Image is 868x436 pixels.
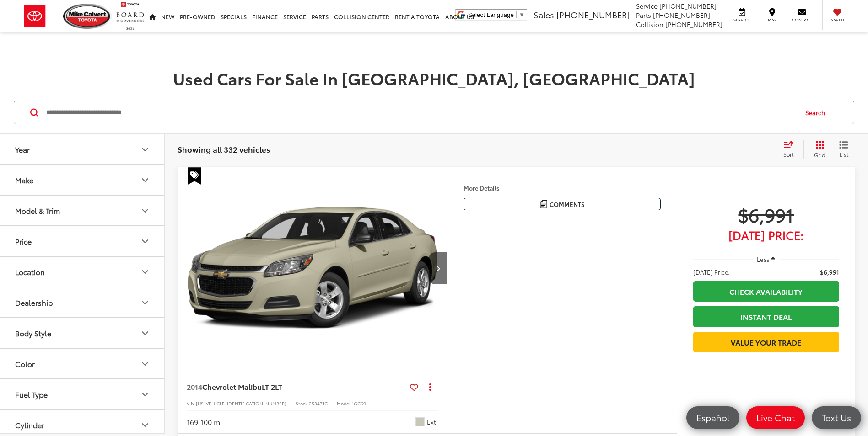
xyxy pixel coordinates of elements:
[693,332,839,352] a: Value Your Trade
[352,400,366,407] span: 1GC69
[140,236,151,247] div: Price
[188,167,201,185] span: Special
[15,206,60,215] div: Model & Trim
[0,226,165,256] button: PricePrice
[429,252,447,284] button: Next image
[15,359,35,368] div: Color
[839,150,848,158] span: List
[45,101,797,123] input: Search by Make, Model, or Keyword
[140,420,151,431] div: Cylinder
[15,420,44,429] div: Cylinder
[814,151,825,159] span: Grid
[757,255,769,263] span: Less
[686,406,739,429] a: Español
[15,390,48,399] div: Fuel Type
[556,9,630,21] span: [PHONE_NUMBER]
[0,134,165,164] button: YearYear
[422,379,438,395] button: Actions
[309,400,328,407] span: 253471C
[693,203,839,226] span: $6,991
[337,400,352,407] span: Model:
[296,400,309,407] span: Stock:
[0,287,165,317] button: DealershipDealership
[0,257,165,287] button: LocationLocation
[693,230,839,239] span: [DATE] Price:
[15,267,45,276] div: Location
[803,140,832,159] button: Grid View
[797,101,838,124] button: Search
[196,400,286,407] span: [US_VEHICLE_IDENTIFICATION_NUMBER]
[15,145,30,154] div: Year
[15,237,32,245] div: Price
[817,412,856,423] span: Text Us
[177,167,448,370] img: 2014 Chevrolet Malibu LT 2LT
[534,9,554,21] span: Sales
[783,150,793,158] span: Sort
[659,1,717,11] span: [PHONE_NUMBER]
[0,318,165,348] button: Body StyleBody Style
[140,175,151,186] div: Make
[429,383,431,390] span: dropdown dots
[187,381,202,392] span: 2014
[262,381,282,392] span: LT 2LT
[779,140,803,159] button: Select sort value
[692,412,734,423] span: Español
[464,185,661,191] h4: More Details
[832,140,855,159] button: List View
[636,20,663,29] span: Collision
[540,200,547,208] img: Comments
[636,1,658,11] span: Service
[693,281,839,302] a: Check Availability
[177,167,448,370] div: 2014 Chevrolet Malibu LT 2LT 0
[15,329,51,337] div: Body Style
[140,328,151,339] div: Body Style
[0,349,165,378] button: ColorColor
[202,381,262,392] span: Chevrolet Malibu
[827,17,847,23] span: Saved
[468,11,514,18] span: Select Language
[15,298,53,307] div: Dealership
[812,406,861,429] a: Text Us
[178,144,270,154] span: Showing all 332 vehicles
[732,17,752,23] span: Service
[519,11,525,18] span: ▼
[746,406,805,429] a: Live Chat
[140,358,151,369] div: Color
[140,205,151,216] div: Model & Trim
[820,267,839,276] span: $6,991
[653,11,710,20] span: [PHONE_NUMBER]
[187,417,222,427] div: 169,100 mi
[636,11,651,20] span: Parts
[753,251,780,267] button: Less
[792,17,812,23] span: Contact
[415,417,425,426] span: Champagne Silver Metallic
[187,400,196,407] span: VIN:
[0,165,165,195] button: MakeMake
[15,175,33,184] div: Make
[752,412,799,423] span: Live Chat
[0,196,165,225] button: Model & TrimModel & Trim
[427,418,438,426] span: Ext.
[464,198,661,210] button: Comments
[140,266,151,277] div: Location
[0,379,165,409] button: Fuel TypeFuel Type
[693,306,839,327] a: Instant Deal
[762,17,782,23] span: Map
[550,200,585,209] span: Comments
[140,389,151,400] div: Fuel Type
[468,11,525,18] a: Select Language​
[140,144,151,155] div: Year
[63,4,112,29] img: Mike Calvert Toyota
[187,382,406,392] a: 2014Chevrolet MalibuLT 2LT
[516,11,517,18] span: ​
[177,167,448,370] a: 2014 Chevrolet Malibu LT 2LT2014 Chevrolet Malibu LT 2LT2014 Chevrolet Malibu LT 2LT2014 Chevrole...
[693,267,730,276] span: [DATE] Price:
[665,20,722,29] span: [PHONE_NUMBER]
[140,297,151,308] div: Dealership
